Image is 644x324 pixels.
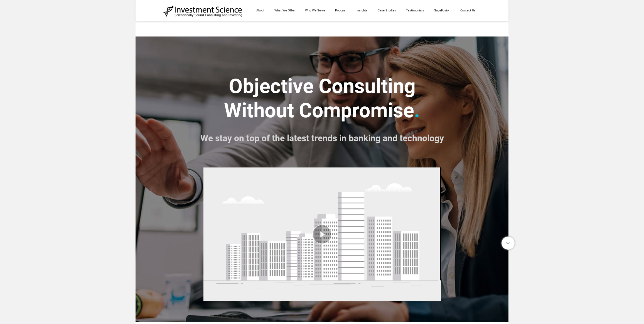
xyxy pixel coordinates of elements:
strong: ​Objective Consulting ​Without Compromise [224,74,416,122]
div: play video [203,164,441,306]
div: Video: stardomvideos_final__1__499.mp4 [203,164,441,306]
font: . [414,99,420,122]
font: We stay on top of the latest trends in banking and technology [200,133,444,143]
img: Investment Science | NYC Consulting Services [163,5,243,17]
